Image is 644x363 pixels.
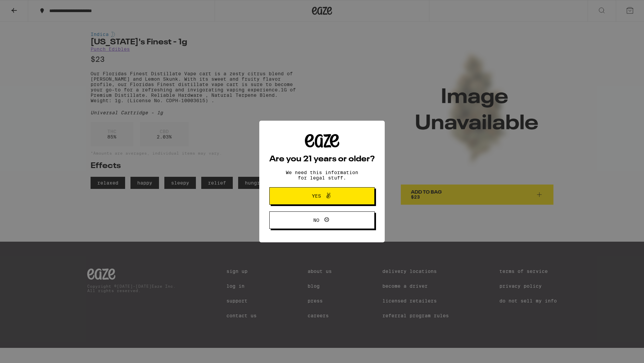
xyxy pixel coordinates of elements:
[280,170,364,180] p: We need this information for legal stuff.
[269,211,375,229] button: No
[269,155,375,163] h2: Are you 21 years or older?
[312,194,321,198] span: Yes
[313,218,319,223] span: No
[602,343,637,360] iframe: Opens a widget where you can find more information
[269,187,375,205] button: Yes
